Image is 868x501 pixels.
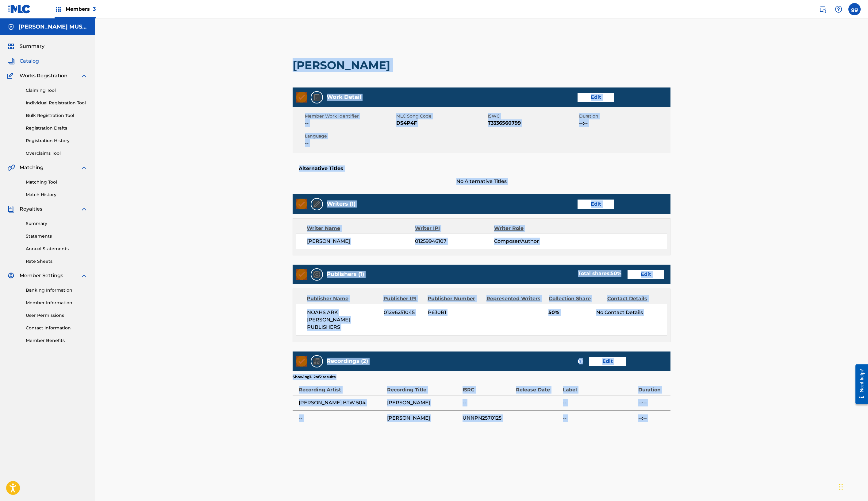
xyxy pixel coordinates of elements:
img: search [819,6,826,13]
span: Works Registration [20,72,67,80]
a: Individual Registration Tool [26,100,88,106]
a: SummarySummary [7,43,44,50]
span: NOAHS ARK [PERSON_NAME] PUBLISHERS [307,309,379,331]
a: Registration History [26,138,88,144]
iframe: Chat Widget [837,472,868,501]
span: 01259946107 [415,238,494,245]
a: Public Search [816,3,829,15]
div: Total shares: [578,270,621,277]
img: Top Rightsholders [55,6,62,13]
span: ISWC [488,113,578,119]
a: Annual Statements [26,246,88,252]
img: Valid [296,92,307,103]
a: Banking Information [26,287,88,293]
a: Edit [628,270,664,279]
span: DS4P4F [396,119,486,127]
a: Rate Sheets [26,258,88,265]
span: 50% [548,309,592,316]
span: Summary [20,43,44,50]
div: Drag [839,478,843,496]
span: P630B1 [428,309,482,316]
div: Help [832,3,845,15]
h5: Publishers (1) [327,271,364,278]
span: -- [299,414,384,422]
h5: Work Detail [327,94,361,101]
img: expand [80,205,88,213]
div: Publisher Name [307,295,379,302]
span: 01296251045 [384,309,423,316]
a: Registration Drafts [26,125,88,131]
img: Works Registration [7,72,15,80]
img: Recordings [313,358,321,365]
img: Valid [296,199,307,209]
a: Claiming Tool [26,87,88,94]
span: [PERSON_NAME] [387,399,459,406]
div: Release Date [516,380,560,394]
img: Valid [296,269,307,280]
span: -- [305,119,395,127]
span: MLC Song Code [396,113,486,119]
div: Recording Title [387,380,459,394]
img: Publishers [313,271,321,278]
span: 50 % [611,270,621,276]
span: Member Settings [20,272,63,279]
a: Contact Information [26,325,88,331]
span: Matching [20,164,44,171]
div: Contact Details [607,295,661,302]
img: expand [80,272,88,279]
a: Matching Tool [26,179,88,185]
div: ISRC [463,380,513,394]
a: Edit [578,93,614,102]
span: Members [66,6,96,13]
div: Represented Writers [486,295,544,302]
span: No Alternative Titles [293,178,670,185]
div: Writer IPI [415,225,494,232]
span: Member Work Identifier [305,113,395,119]
span: T3336560799 [488,119,578,127]
div: User Menu [848,3,861,15]
h5: Recordings (2) [327,358,368,365]
a: Match History [26,192,88,198]
div: Collection Share [549,295,603,302]
span: Language [305,133,395,139]
a: CatalogCatalog [7,57,39,65]
img: Royalties [7,205,15,213]
a: Edit [578,200,614,209]
a: Member Benefits [26,337,88,344]
span: Composer/Author [494,238,566,245]
img: Matching [7,164,15,171]
span: 3 [93,6,96,12]
img: expand [80,72,88,80]
div: Writer Name [307,225,415,232]
img: Member Settings [7,272,15,279]
span: --:-- [638,399,667,406]
h2: [PERSON_NAME] [293,58,393,72]
h5: GLENDA GREEN MUSIC [18,23,88,30]
span: --:-- [638,414,667,422]
span: -- [305,139,395,147]
div: Writer Role [494,225,566,232]
span: -- [463,399,513,406]
span: --:-- [579,119,669,127]
a: Statements [26,233,88,239]
span: Catalog [20,57,39,65]
span: UNNPN2570125 [463,414,513,422]
span: -- [563,414,635,422]
a: Bulk Registration Tool [26,112,88,119]
img: help [835,6,842,13]
img: Valid [296,356,307,367]
span: [PERSON_NAME] [307,238,415,245]
div: Duration [638,380,667,394]
div: Recording Artist [299,380,384,394]
iframe: Resource Center [851,357,868,412]
a: Member Information [26,300,88,306]
a: Edit [589,357,626,366]
img: Writers [313,200,321,208]
span: Duration [579,113,669,119]
p: Showing 1 - 2 of 2 results [293,374,336,380]
img: Catalog [7,57,15,65]
h5: Writers (1) [327,200,355,208]
img: Summary [7,43,15,50]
